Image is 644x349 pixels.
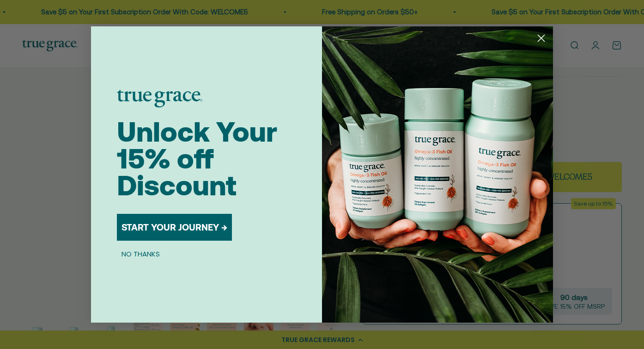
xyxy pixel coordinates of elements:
img: 098727d5-50f8-4f9b-9554-844bb8da1403.jpeg [322,26,553,323]
button: NO THANKS [117,248,164,259]
button: Close dialog [533,30,549,46]
img: logo placeholder [117,90,202,107]
button: START YOUR JOURNEY → [117,214,232,241]
span: Unlock Your 15% off Discount [117,116,277,201]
